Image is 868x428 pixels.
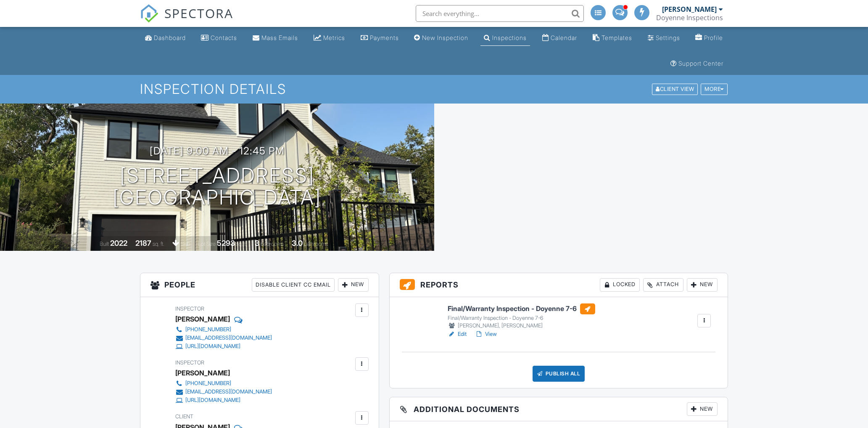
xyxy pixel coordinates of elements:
span: Inspector [175,359,204,366]
img: The Best Home Inspection Software - Spectora [140,4,158,23]
div: More [701,84,728,95]
a: Support Center [667,56,727,72]
div: [URL][DOMAIN_NAME] [185,343,240,350]
div: Disable Client CC Email [252,278,335,292]
div: 3 [255,239,259,247]
h1: [STREET_ADDRESS] [GEOGRAPHIC_DATA] [113,165,321,209]
div: [PHONE_NUMBER] [185,380,231,387]
a: [EMAIL_ADDRESS][DOMAIN_NAME] [175,334,272,342]
div: 3.0 [292,239,303,247]
div: Payments [370,34,399,41]
div: Final/Warranty Inspection - Doyenne 7-6 [448,315,595,322]
div: New [338,278,369,292]
div: Client View [652,84,698,95]
div: Metrics [323,34,345,41]
div: Profile [704,34,723,41]
h3: Reports [390,273,728,297]
div: Publish All [533,366,585,382]
div: [URL][DOMAIN_NAME] [185,397,240,404]
div: [PERSON_NAME] [175,313,230,325]
div: 2022 [110,239,127,247]
div: Inspections [492,34,527,41]
span: bathrooms [304,241,328,247]
span: bedrooms [261,241,284,247]
a: [PHONE_NUMBER] [175,379,272,388]
a: Final/Warranty Inspection - Doyenne 7-6 Final/Warranty Inspection - Doyenne 7-6 [PERSON_NAME], [P... [448,303,595,330]
a: Metrics [310,30,348,46]
div: [PHONE_NUMBER] [185,326,231,333]
div: Dashboard [154,34,186,41]
a: [PHONE_NUMBER] [175,325,272,334]
a: Inspections [480,30,530,46]
a: Settings [644,30,683,46]
a: Company Profile [692,30,726,46]
span: Built [100,241,109,247]
a: [EMAIL_ADDRESS][DOMAIN_NAME] [175,388,272,396]
div: Contacts [211,34,237,41]
a: View [475,330,497,338]
a: New Inspection [411,30,472,46]
h1: Inspection Details [140,82,728,96]
div: Settings [656,34,680,41]
span: sq.ft. [236,241,247,247]
h3: [DATE] 9:00 am - 12:45 pm [150,145,285,157]
a: Templates [589,30,636,46]
a: Client View [651,85,700,92]
div: Doyenne Inspections [656,13,723,22]
span: sq. ft. [153,241,164,247]
h6: Final/Warranty Inspection - Doyenne 7-6 [448,303,595,314]
div: Calendar [551,34,577,41]
a: [URL][DOMAIN_NAME] [175,342,272,351]
div: New [687,278,718,292]
span: slab [181,241,190,247]
a: Dashboard [142,30,189,46]
div: Mass Emails [261,34,298,41]
input: Search everything... [416,5,584,22]
div: [EMAIL_ADDRESS][DOMAIN_NAME] [185,388,272,395]
span: SPECTORA [164,4,233,22]
div: Templates [602,34,632,41]
a: Payments [357,30,402,46]
a: SPECTORA [140,11,233,29]
div: [PERSON_NAME], [PERSON_NAME] [448,322,595,330]
div: [PERSON_NAME] [175,367,230,379]
a: Calendar [539,30,580,46]
a: Edit [448,330,467,338]
span: Client [175,413,193,420]
div: [EMAIL_ADDRESS][DOMAIN_NAME] [185,335,272,341]
a: Contacts [198,30,240,46]
div: New [687,402,718,416]
h3: Additional Documents [390,397,728,421]
div: 5293 [217,239,235,247]
div: Locked [600,278,640,292]
div: Attach [643,278,683,292]
a: Mass Emails [249,30,301,46]
div: Support Center [678,60,723,67]
div: 2187 [135,239,151,247]
div: New Inspection [422,34,468,41]
span: Inspector [175,306,204,312]
a: [URL][DOMAIN_NAME] [175,396,272,404]
span: Lot Size [198,241,216,247]
h3: People [140,273,379,297]
div: [PERSON_NAME] [662,5,717,13]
